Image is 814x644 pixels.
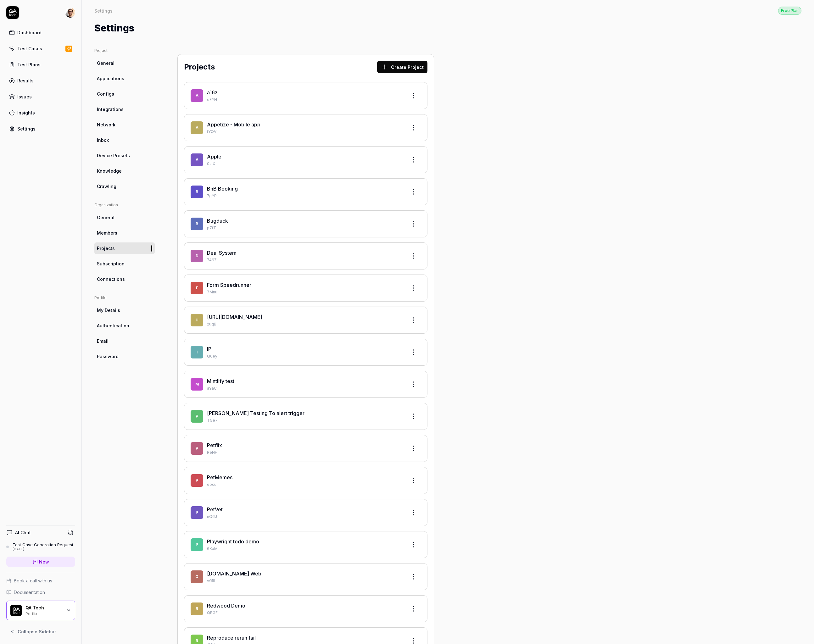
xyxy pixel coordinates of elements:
button: Create Project [377,61,427,73]
p: QRGE [207,610,402,616]
span: Password [97,353,119,360]
h2: Projects [184,61,215,73]
a: Knowledge [94,165,155,177]
p: 746Z [207,257,402,263]
a: PetMemes [207,474,232,480]
a: Free Plan [778,6,801,15]
span: Q [191,570,203,583]
a: IP [207,346,211,352]
span: F [191,282,203,294]
div: Settings [17,125,36,132]
div: Test Cases [17,45,42,52]
a: Insights [6,107,75,119]
div: QA Tech [25,605,62,611]
p: p7tT [207,225,402,231]
a: Book a call with us [6,577,75,584]
a: Password [94,351,155,362]
span: P [191,442,203,455]
a: Petflix [207,442,222,448]
div: Test Case Generation Request [13,542,73,547]
p: 6KxM [207,546,402,552]
a: [URL][DOMAIN_NAME] [207,314,262,320]
span: R [191,602,203,615]
span: Knowledge [97,168,122,174]
h1: Settings [94,21,134,35]
a: Test Plans [6,58,75,71]
p: 7gYP [207,193,402,199]
div: Settings [94,8,113,14]
div: Profile [94,295,155,301]
p: 7Mnu [207,289,402,295]
p: 0zIX [207,161,402,167]
a: Projects [94,242,155,254]
span: Projects [97,245,115,252]
a: Form Speedrunner [207,282,251,288]
span: A [191,121,203,134]
a: My Details [94,304,155,316]
span: B [191,186,203,198]
p: tYQV [207,129,402,135]
a: Test Case Generation Request[DATE] [6,542,75,552]
img: QA Tech Logo [10,605,22,616]
button: QA Tech LogoQA TechPetflix [6,601,75,620]
a: Redwood Demo [207,602,245,609]
span: Documentation [14,589,45,596]
div: Results [17,77,34,84]
a: Playwright todo demo [207,538,259,545]
span: A [191,153,203,166]
div: Project [94,48,155,53]
span: Members [97,230,117,236]
p: 2uqB [207,321,402,327]
p: a9aC [207,386,402,391]
div: Insights [17,109,35,116]
span: M [191,378,203,391]
span: P [191,474,203,487]
a: [DOMAIN_NAME] Web [207,570,261,577]
h4: AI Chat [15,529,31,536]
a: Integrations [94,103,155,115]
span: Inbox [97,137,109,143]
p: vG5L [207,578,402,584]
a: Network [94,119,155,130]
a: Email [94,335,155,347]
p: oEYH [207,97,402,103]
div: Issues [17,93,32,100]
span: D [191,250,203,262]
button: Collapse Sidebar [6,625,75,638]
a: Inbox [94,134,155,146]
a: [PERSON_NAME] Testing To alert trigger [207,410,304,416]
span: Connections [97,276,125,282]
img: 704fe57e-bae9-4a0d-8bcb-c4203d9f0bb2.jpeg [65,8,75,18]
span: Authentication [97,322,129,329]
a: Issues [6,91,75,103]
span: Email [97,338,109,344]
a: Configs [94,88,155,100]
span: General [97,214,114,221]
a: Authentication [94,320,155,331]
a: Deal System [207,250,237,256]
p: eocu [207,482,402,487]
span: Integrations [97,106,124,113]
a: Members [94,227,155,239]
div: Petflix [25,611,62,616]
a: Dashboard [6,26,75,39]
a: Documentation [6,589,75,596]
a: Crawling [94,180,155,192]
span: B [191,218,203,230]
span: My Details [97,307,120,314]
a: BnB Booking [207,186,238,192]
span: Network [97,121,115,128]
div: Dashboard [17,29,42,36]
a: Subscription [94,258,155,269]
div: Test Plans [17,61,41,68]
span: Subscription [97,260,125,267]
p: TGe7 [207,418,402,423]
span: Applications [97,75,124,82]
span: h [191,314,203,326]
p: nQ6J [207,514,402,519]
a: Apple [207,153,221,160]
span: Book a call with us [14,577,52,584]
span: P [191,506,203,519]
span: General [97,60,114,66]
